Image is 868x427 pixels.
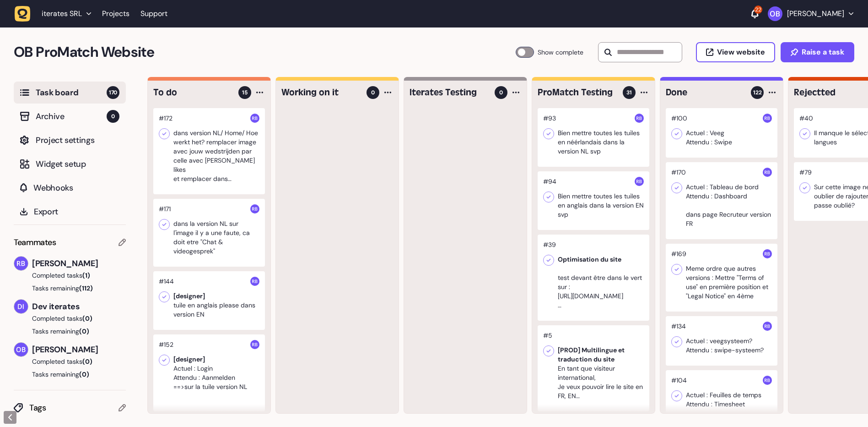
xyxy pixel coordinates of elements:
span: Widget setup [36,158,119,170]
button: Tasks remaining(0) [14,327,126,336]
a: Support [140,9,167,18]
span: View website [717,49,765,56]
h2: OB ProMatch Website [14,41,516,63]
span: [PERSON_NAME] [32,343,126,356]
span: Dev iterates [32,300,126,313]
span: Task board [36,86,107,99]
button: Completed tasks(0) [14,314,119,323]
span: 0 [371,88,375,97]
button: Tasks remaining(0) [14,370,126,379]
img: Rodolphe Balay [250,114,259,123]
span: (112) [79,284,93,292]
span: iterates SRL [42,9,82,18]
button: Widget setup [14,153,126,175]
img: Rodolphe Balay [14,257,28,270]
span: 31 [626,88,632,97]
h4: To do [153,86,232,99]
h4: Iterates Testing [410,86,488,99]
button: Tasks remaining(112) [14,284,126,293]
span: Raise a task [802,49,844,56]
span: Export [34,205,119,218]
button: Task board170 [14,82,126,104]
img: Rodolphe Balay [763,376,772,385]
span: (0) [79,370,89,378]
span: (0) [82,314,92,323]
span: 0 [107,110,119,123]
img: Dev iterates [14,300,28,313]
img: Oussama Bahassou [14,343,28,356]
button: [PERSON_NAME] [768,6,853,21]
div: 22 [754,5,762,14]
button: iterates SRL [15,5,97,22]
img: Rodolphe Balay [250,204,259,213]
img: Rodolphe Balay [763,114,772,123]
h4: ProMatch Testing [538,86,616,99]
img: Rodolphe Balay [763,322,772,331]
h4: Done [666,86,744,99]
button: Webhooks [14,177,126,199]
span: Archive [36,110,107,123]
h4: Working on it [281,86,360,99]
span: Show complete [538,47,583,58]
span: 122 [753,88,762,97]
img: Rodolphe Balay [635,177,644,186]
span: 170 [107,86,119,99]
span: 0 [499,88,503,97]
img: Oussama Bahassou [768,6,782,21]
span: [PERSON_NAME] [32,257,126,270]
img: Rodolphe Balay [250,340,259,349]
img: Rodolphe Balay [763,249,772,258]
button: Completed tasks(1) [14,271,119,280]
span: Teammates [14,236,56,249]
button: Project settings [14,129,126,151]
span: Webhooks [33,181,119,194]
span: (1) [82,271,90,279]
img: Rodolphe Balay [763,168,772,177]
button: Archive0 [14,105,126,127]
a: Projects [102,5,129,22]
img: Rodolphe Balay [635,114,644,123]
span: 15 [242,88,248,97]
span: (0) [82,357,92,366]
iframe: LiveChat chat widget [825,384,863,422]
span: Tags [29,401,119,414]
span: (0) [79,327,89,335]
span: Project settings [36,134,119,147]
button: View website [696,42,775,62]
button: Export [14,201,126,223]
img: Rodolphe Balay [250,277,259,286]
button: Raise a task [781,42,854,62]
p: [PERSON_NAME] [787,9,844,18]
button: Completed tasks(0) [14,357,119,366]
